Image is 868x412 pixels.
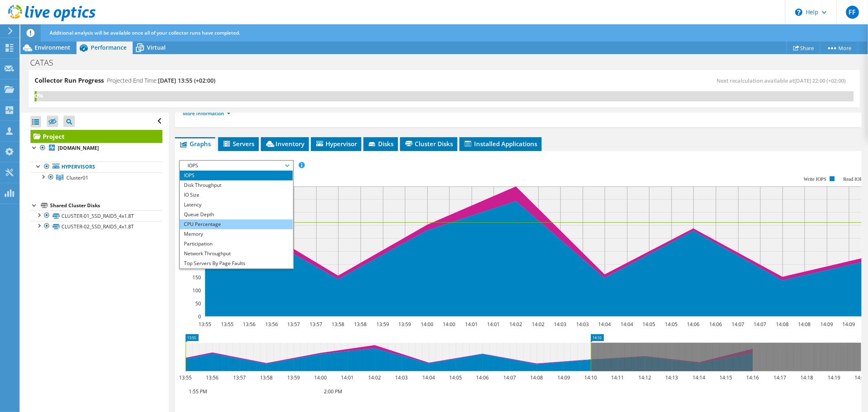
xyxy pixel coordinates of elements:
[643,321,655,328] text: 14:05
[35,91,37,100] div: 0%
[464,140,538,148] span: Installed Applications
[398,321,411,328] text: 13:59
[367,140,394,148] span: Disks
[265,140,305,148] span: Inventory
[530,374,543,381] text: 14:08
[717,77,850,84] span: Next recalculation available at
[180,171,293,180] li: IOPS
[180,259,293,268] li: Top Servers By Page Faults
[195,300,201,307] text: 50
[158,77,215,84] span: [DATE] 13:55 (+02:00)
[820,42,858,54] a: More
[31,210,162,221] a: CLUSTER-01_SSD_RAID5_4x1.8T
[787,42,820,54] a: Share
[332,321,344,328] text: 13:58
[611,374,624,381] text: 14:11
[843,176,865,182] text: Read IOPS
[754,321,766,328] text: 14:07
[719,374,732,381] text: 14:15
[584,374,597,381] text: 14:10
[107,76,215,85] h4: Projected End Time:
[199,321,211,328] text: 13:55
[31,162,162,172] a: Hypervisors
[774,374,786,381] text: 14:17
[554,321,566,328] text: 14:03
[804,176,826,182] text: Write IOPS
[846,6,859,19] span: FF
[368,374,381,381] text: 14:02
[665,374,678,381] text: 14:13
[795,9,802,16] svg: \n
[341,374,354,381] text: 14:01
[465,321,478,328] text: 14:01
[50,29,240,36] span: Additional analysis will be available once all of your collector runs have completed.
[147,44,166,51] span: Virtual
[35,44,70,51] span: Environment
[310,321,322,328] text: 13:57
[855,374,867,381] text: 14:20
[180,180,293,190] li: Disk Throughput
[558,374,570,381] text: 14:09
[598,321,611,328] text: 14:04
[91,44,127,51] span: Performance
[709,321,722,328] text: 14:06
[638,374,651,381] text: 14:12
[180,249,293,259] li: Network Throughput
[31,143,162,153] a: [DOMAIN_NAME]
[58,145,99,151] b: [DOMAIN_NAME]
[443,321,455,328] text: 14:00
[828,374,840,381] text: 14:19
[820,321,833,328] text: 14:09
[693,374,705,381] text: 14:14
[798,321,811,328] text: 14:08
[621,321,633,328] text: 14:04
[422,374,435,381] text: 14:04
[476,374,489,381] text: 14:06
[192,287,201,294] text: 100
[192,274,201,281] text: 150
[66,174,88,181] span: Cluster01
[180,200,293,210] li: Latency
[206,374,219,381] text: 13:56
[222,140,255,148] span: Servers
[746,374,759,381] text: 14:16
[31,130,162,143] a: Project
[180,239,293,249] li: Participation
[31,172,162,183] a: Cluster01
[576,321,589,328] text: 14:03
[315,140,357,148] span: Hypervisor
[376,321,389,328] text: 13:59
[421,321,433,328] text: 14:00
[260,374,273,381] text: 13:58
[31,221,162,232] a: CLUSTER-02_SSD_RAID5_4x1.8T
[503,374,516,381] text: 14:07
[180,210,293,219] li: Queue Depth
[794,77,846,84] span: [DATE] 22:00 (+02:00)
[179,374,192,381] text: 13:55
[776,321,789,328] text: 14:08
[509,321,522,328] text: 14:02
[732,321,744,328] text: 14:07
[221,321,234,328] text: 13:55
[26,58,66,67] h1: CATAS
[842,321,855,328] text: 14:09
[180,229,293,239] li: Memory
[800,374,813,381] text: 14:18
[180,190,293,200] li: IO Size
[287,374,300,381] text: 13:59
[354,321,367,328] text: 13:58
[532,321,544,328] text: 14:02
[314,374,327,381] text: 14:00
[265,321,278,328] text: 13:56
[665,321,678,328] text: 14:05
[180,219,293,229] li: CPU Percentage
[183,110,231,117] a: More Information
[487,321,500,328] text: 14:01
[184,161,289,171] span: IOPS
[198,313,201,320] text: 0
[404,140,453,148] span: Cluster Disks
[179,140,211,148] span: Graphs
[687,321,700,328] text: 14:06
[449,374,462,381] text: 14:05
[233,374,246,381] text: 13:57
